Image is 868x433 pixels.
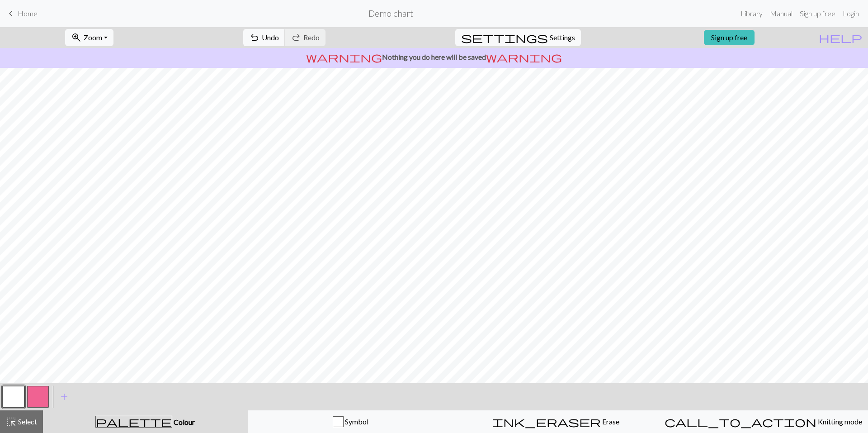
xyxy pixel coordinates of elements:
span: Erase [601,417,619,426]
h2: Demo chart [368,8,413,19]
span: zoom_in [71,31,82,44]
span: Zoom [84,33,102,42]
span: undo [249,31,260,44]
span: add [59,390,70,403]
span: highlight_alt [6,415,17,428]
a: Manual [766,5,796,23]
span: Select [17,417,37,426]
button: Knitting mode [659,410,868,433]
span: Symbol [344,417,368,426]
button: Erase [453,410,659,433]
span: settings [461,31,548,44]
span: warning [306,51,382,63]
button: Colour [43,410,248,433]
span: palette [96,415,172,428]
span: keyboard_arrow_left [5,7,16,20]
a: Sign up free [796,5,839,23]
button: Zoom [65,29,113,46]
a: Login [839,5,863,23]
button: SettingsSettings [455,29,581,46]
span: Settings [550,32,575,43]
span: help [819,31,862,44]
a: Library [737,5,766,23]
button: Symbol [248,410,453,433]
a: Sign up free [704,30,755,45]
span: Knitting mode [816,417,862,426]
span: Home [18,9,38,18]
span: warning [486,51,562,63]
span: call_to_action [665,415,816,428]
i: Settings [461,32,548,43]
span: Undo [262,33,279,42]
a: Home [5,6,38,21]
span: Colour [172,418,195,426]
p: Nothing you do here will be saved [4,52,864,62]
span: ink_eraser [492,415,601,428]
button: Undo [243,29,285,46]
